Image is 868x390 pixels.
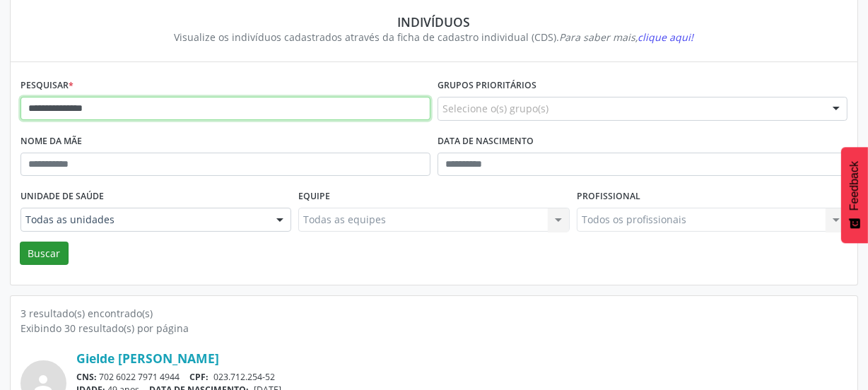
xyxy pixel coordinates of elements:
[577,186,640,208] label: Profissional
[560,30,694,44] i: Para saber mais,
[438,75,536,97] label: Grupos prioritários
[190,371,209,383] span: CPF:
[638,30,694,44] span: clique aqui!
[213,371,275,383] span: 023.712.254-52
[442,101,549,116] span: Selecione o(s) grupo(s)
[438,131,534,153] label: Data de nascimento
[841,147,868,243] button: Feedback - Mostrar pesquisa
[30,30,838,45] div: Visualize os indivíduos cadastrados através da ficha de cadastro individual (CDS).
[20,321,848,336] div: Exibindo 30 resultado(s) por página
[76,371,848,383] div: 702 6022 7971 4944
[848,161,861,211] span: Feedback
[20,186,104,208] label: Unidade de saúde
[76,371,97,383] span: CNS:
[20,131,82,153] label: Nome da mãe
[20,306,848,321] div: 3 resultado(s) encontrado(s)
[30,14,838,30] div: Indivíduos
[20,242,69,266] button: Buscar
[20,75,74,97] label: Pesquisar
[298,186,330,208] label: Equipe
[76,350,219,366] a: Gielde [PERSON_NAME]
[25,213,262,227] span: Todas as unidades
